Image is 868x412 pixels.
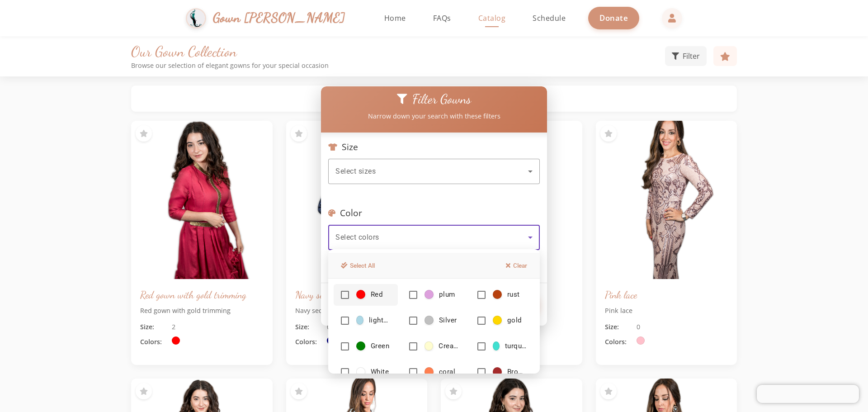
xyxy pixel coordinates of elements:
button: Select All [335,258,380,273]
span: rust [507,290,520,299]
span: coral [439,367,455,377]
span: turquoise [505,341,527,351]
span: Silver [439,316,457,325]
span: White [371,367,389,377]
span: gold [507,316,522,325]
span: Green [371,341,389,351]
span: Brown [507,367,527,377]
span: Cream [439,341,459,351]
span: plum [439,290,455,299]
button: Clear [500,258,533,273]
iframe: Chatra live chat [757,385,859,403]
span: Red [371,290,383,299]
span: lightblue [369,316,391,325]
